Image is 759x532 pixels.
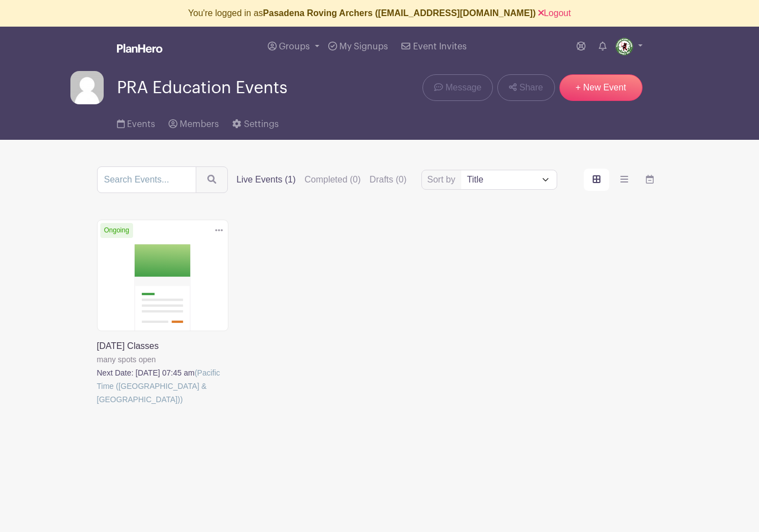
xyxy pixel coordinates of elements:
img: 66f2d46b4c10d30b091a0621_Mask%20group.png [615,38,633,55]
label: Live Events (1) [237,173,296,186]
a: Groups [263,27,324,67]
span: Members [180,120,219,129]
span: My Signups [339,42,388,51]
span: Event Invites [413,42,467,51]
a: Logout [538,8,571,18]
a: Members [169,104,219,140]
img: logo_white-6c42ec7e38ccf1d336a20a19083b03d10ae64f83f12c07503d8b9e83406b4c7d.svg [117,44,162,53]
a: Event Invites [397,27,471,67]
span: Settings [244,120,279,129]
div: filters [237,173,407,186]
input: Search Events... [97,166,196,193]
a: Settings [232,104,278,140]
span: Share [519,81,543,94]
label: Completed (0) [304,173,360,186]
a: Share [497,74,554,101]
div: order and view [584,169,663,191]
a: Events [117,104,155,140]
b: Pasadena Roving Archers ([EMAIL_ADDRESS][DOMAIN_NAME]) [263,8,536,18]
img: default-ce2991bfa6775e67f084385cd625a349d9dcbb7a52a09fb2fda1e96e2d18dcdb.png [70,71,104,104]
a: + New Event [559,74,643,101]
label: Sort by [427,173,459,186]
span: Message [445,81,481,94]
span: Groups [279,42,310,51]
span: Events [127,120,155,129]
a: My Signups [324,27,393,67]
span: PRA Education Events [117,79,287,97]
label: Drafts (0) [370,173,407,186]
a: Message [422,74,493,101]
